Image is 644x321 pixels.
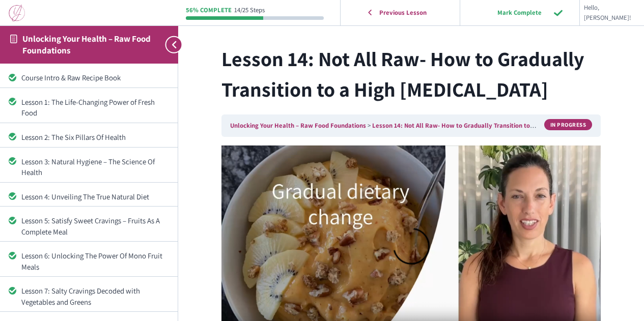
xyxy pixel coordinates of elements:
span: Previous Lesson [373,9,433,17]
a: Completed Lesson 5: Satisfy Sweet Cravings – Fruits As A Complete Meal [9,215,169,237]
a: Lesson 14: Not All Raw- How to Gradually Transition to a High [MEDICAL_DATA] [372,121,598,130]
a: Completed Lesson 6: Unlocking The Power Of Mono Fruit Meals [9,250,169,272]
div: Completed [9,133,16,140]
div: Lesson 1: The Life-Changing Power of Fresh Food [21,97,169,119]
div: Completed [9,157,16,165]
a: Completed Course Intro & Raw Recipe Book [9,72,169,83]
a: Completed Lesson 7: Salty Cravings Decoded with Vegetables and Greens [9,285,169,307]
div: Completed [9,192,16,200]
div: Completed [9,74,16,81]
div: Lesson 5: Satisfy Sweet Cravings – Fruits As A Complete Meal [21,215,169,237]
div: Completed [9,252,16,259]
div: Completed [9,98,16,105]
a: Unlocking Your Health – Raw Food Foundations [230,121,366,130]
h1: Lesson 14: Not All Raw- How to Gradually Transition to a High [MEDICAL_DATA] [221,43,601,104]
a: Completed Lesson 1: The Life-Changing Power of Fresh Food [9,97,169,119]
div: Completed [9,287,16,295]
div: 14/25 Steps [234,7,265,14]
a: Completed Lesson 4: Unveiling The True Natural Diet [9,191,169,202]
nav: Breadcrumbs [221,114,601,137]
div: Lesson 4: Unveiling The True Natural Diet [21,191,169,202]
a: Unlocking Your Health – Raw Food Foundations [22,33,151,56]
a: Previous Lesson [343,2,457,23]
div: Lesson 3: Natural Hygiene – The Science Of Health [21,156,169,178]
div: Lesson 2: The Six Pillars Of Health [21,132,169,142]
a: Completed Lesson 3: Natural Hygiene – The Science Of Health [9,156,169,178]
div: 56% Complete [186,7,232,14]
div: In Progress [544,119,593,130]
input: Mark Complete [471,2,568,23]
div: Lesson 6: Unlocking The Power Of Mono Fruit Meals [21,250,169,272]
span: Hello, [PERSON_NAME]! [584,3,631,23]
div: Completed [9,217,16,224]
div: Lesson 7: Salty Cravings Decoded with Vegetables and Greens [21,285,169,307]
button: Toggle sidebar navigation [160,25,178,64]
a: Completed Lesson 2: The Six Pillars Of Health [9,132,169,142]
div: Course Intro & Raw Recipe Book [21,72,169,83]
